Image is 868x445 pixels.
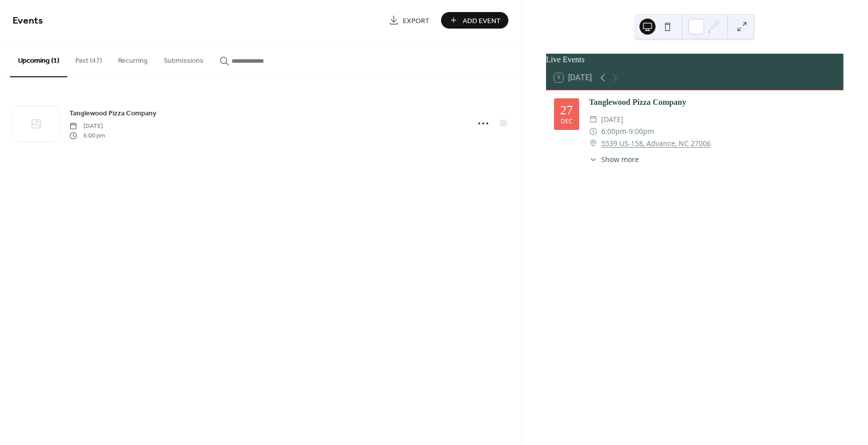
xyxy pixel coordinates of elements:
[463,16,501,26] span: Add Event
[381,12,437,29] a: Export
[10,41,67,77] button: Upcoming (1)
[69,131,105,140] span: 6:00 pm
[67,41,110,76] button: Past (47)
[589,125,597,137] div: ​
[561,118,573,125] div: Dec
[403,16,429,26] span: Export
[546,54,843,66] div: Live Events
[13,11,43,31] span: Events
[626,125,629,137] span: -
[156,41,211,76] button: Submissions
[629,125,654,137] span: 9:00pm
[601,137,711,150] a: 5539 US-158, Advance, NC 27006
[69,122,105,131] span: [DATE]
[589,154,597,165] div: ​
[589,154,639,165] button: ​Show more
[69,108,156,119] span: Tanglewood Pizza Company
[589,113,597,125] div: ​
[601,113,623,125] span: [DATE]
[441,12,508,29] button: Add Event
[589,96,835,108] div: Tanglewood Pizza Company
[589,137,597,150] div: ​
[560,104,573,116] div: 27
[110,41,156,76] button: Recurring
[601,154,639,165] span: Show more
[69,107,156,119] a: Tanglewood Pizza Company
[601,125,626,137] span: 6:00pm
